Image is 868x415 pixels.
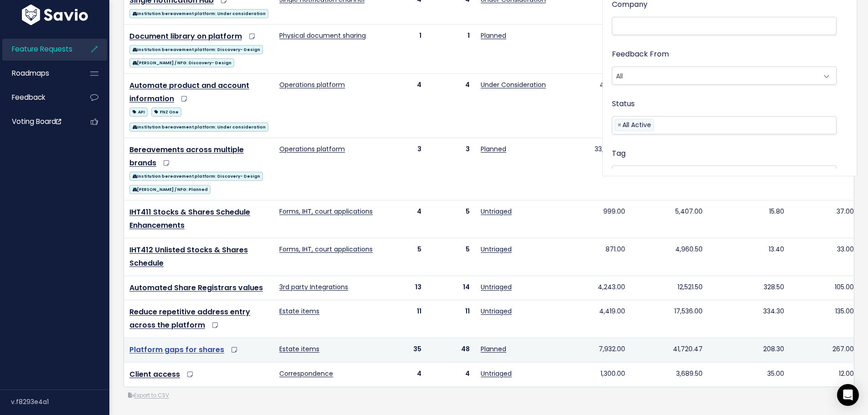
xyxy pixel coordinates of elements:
[427,338,475,362] td: 48
[790,338,859,362] td: 267.00
[129,183,211,195] a: [PERSON_NAME] / NFG: Planned
[427,74,475,138] td: 4
[378,276,427,300] td: 13
[837,384,859,406] div: Open Intercom Messenger
[427,238,475,276] td: 5
[129,344,224,355] a: Platform gaps for shares
[279,31,366,40] a: Physical document sharing
[631,238,708,276] td: 4,960.50
[129,58,234,67] span: [PERSON_NAME] / NFG: Discovery- Design
[129,121,268,132] a: Institution bereavement platform: Under consideration
[481,207,512,216] a: Untriaged
[551,338,631,362] td: 7,932.00
[378,238,427,276] td: 5
[378,25,427,74] td: 1
[612,48,669,61] label: Feedback From
[129,106,148,117] a: API
[708,276,790,300] td: 328.50
[2,39,76,60] a: Feature Requests
[129,245,248,268] a: IHT412 Unlisted Stocks & Shares Schedule
[631,362,708,386] td: 3,689.50
[279,344,319,354] a: Estate items
[129,207,250,231] a: IHT411 Stocks & Shares Schedule Enhancements
[631,338,708,362] td: 41,720.47
[279,369,333,378] a: Correspondence
[129,108,148,117] span: API
[481,31,506,40] a: Planned
[790,238,859,276] td: 33.00
[551,238,631,276] td: 871.00
[631,300,708,338] td: 17,536.00
[612,147,626,160] label: Tag
[378,74,427,138] td: 4
[2,111,76,132] a: Voting Board
[129,56,234,68] a: [PERSON_NAME] / NFG: Discovery- Design
[427,138,475,200] td: 3
[129,172,263,181] span: Institution bereavement platform: Discovery- Design
[129,45,263,54] span: Institution bereavement platform: Discovery- Design
[129,282,263,293] a: Automated Share Registrars values
[151,106,181,117] a: FNZ One
[790,276,859,300] td: 105.00
[279,144,345,154] a: Operations platform
[151,108,181,117] span: FNZ One
[612,67,837,85] span: All
[551,200,631,238] td: 999.00
[790,300,859,338] td: 135.00
[481,369,512,378] a: Untriaged
[129,123,268,132] span: Institution bereavement platform: Under consideration
[615,119,654,131] li: All Active
[481,282,512,292] a: Untriaged
[427,200,475,238] td: 5
[708,338,790,362] td: 208.30
[129,31,242,41] a: Document library on platform
[790,362,859,386] td: 12.00
[279,80,345,89] a: Operations platform
[551,300,631,338] td: 4,419.00
[12,92,45,102] span: Feedback
[708,362,790,386] td: 35.00
[129,307,250,330] a: Reduce repetitive address entry across the platform
[279,307,319,316] a: Estate items
[631,276,708,300] td: 12,521.50
[378,200,427,238] td: 4
[631,200,708,238] td: 5,407.00
[11,390,109,414] div: v.f8293e4a1
[481,307,512,316] a: Untriaged
[708,200,790,238] td: 15.80
[128,392,169,399] a: Export to CSV
[378,362,427,386] td: 4
[2,63,76,84] a: Roadmaps
[129,144,244,168] a: Bereavements across multiple brands
[427,276,475,300] td: 14
[612,67,818,84] span: All
[129,43,263,55] a: Institution bereavement platform: Discovery- Design
[129,369,180,379] a: Client access
[612,97,635,111] label: Status
[20,5,90,25] img: logo-white.9d6f32f41409.svg
[551,25,631,74] td: 100.00
[481,344,506,354] a: Planned
[551,276,631,300] td: 4,243.00
[427,25,475,74] td: 1
[481,245,512,254] a: Untriaged
[378,338,427,362] td: 35
[708,238,790,276] td: 13.40
[481,144,506,154] a: Planned
[129,80,249,104] a: Automate product and account information
[12,117,61,126] span: Voting Board
[617,119,621,131] span: ×
[129,9,268,18] span: Institution bereavement platform: Under consideration
[427,362,475,386] td: 4
[378,138,427,200] td: 3
[129,7,268,19] a: Institution bereavement platform: Under consideration
[12,68,49,78] span: Roadmaps
[279,245,373,254] a: Forms, IHT, court applications
[279,282,348,292] a: 3rd party Integrations
[551,138,631,200] td: 33,000.00
[129,185,211,194] span: [PERSON_NAME] / NFG: Planned
[708,300,790,338] td: 334.30
[12,44,72,54] span: Feature Requests
[481,80,546,89] a: Under Consideration
[279,207,373,216] a: Forms, IHT, court applications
